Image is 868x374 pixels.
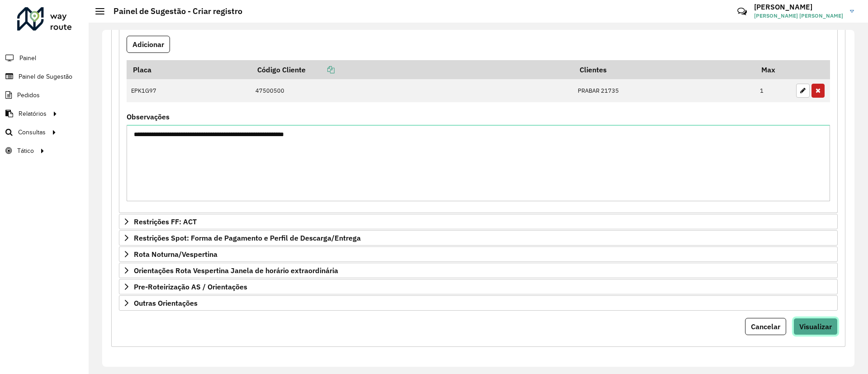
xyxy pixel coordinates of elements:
span: [PERSON_NAME] [PERSON_NAME] [754,12,843,20]
a: Rota Noturna/Vespertina [119,246,838,262]
span: Cancelar [751,322,780,331]
a: Restrições FF: ACT [119,214,838,229]
th: Código Cliente [251,60,573,79]
span: Restrições FF: ACT [134,218,197,225]
span: Painel [19,53,36,63]
button: Visualizar [793,318,838,335]
span: Orientações Rota Vespertina Janela de horário extraordinária [134,267,338,274]
td: 47500500 [251,79,573,103]
a: Orientações Rota Vespertina Janela de horário extraordinária [119,263,838,278]
h2: Painel de Sugestão - Criar registro [104,6,242,16]
button: Adicionar [127,36,170,53]
span: Visualizar [799,322,832,331]
span: Consultas [18,128,46,137]
span: Pre-Roteirização AS / Orientações [134,283,247,290]
th: Clientes [573,60,755,79]
span: Tático [17,146,34,156]
span: Restrições Spot: Forma de Pagamento e Perfil de Descarga/Entrega [134,234,361,241]
span: Pedidos [17,90,40,100]
span: Rota Noturna/Vespertina [134,251,217,258]
a: Pre-Roteirização AS / Orientações [119,279,838,294]
span: Painel de Sugestão [19,72,72,81]
td: 1 [755,79,792,103]
h3: [PERSON_NAME] [754,3,843,11]
span: Relatórios [19,109,47,118]
td: PRABAR 21735 [573,79,755,103]
a: Copiar [306,65,335,74]
a: Contato Rápido [732,2,752,21]
label: Observações [127,111,170,122]
a: Outras Orientações [119,295,838,311]
th: Max [755,60,792,79]
a: Restrições Spot: Forma de Pagamento e Perfil de Descarga/Entrega [119,230,838,246]
button: Cancelar [745,318,786,335]
span: Outras Orientações [134,299,198,307]
th: Placa [127,60,251,79]
td: EPK1G97 [127,79,251,103]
